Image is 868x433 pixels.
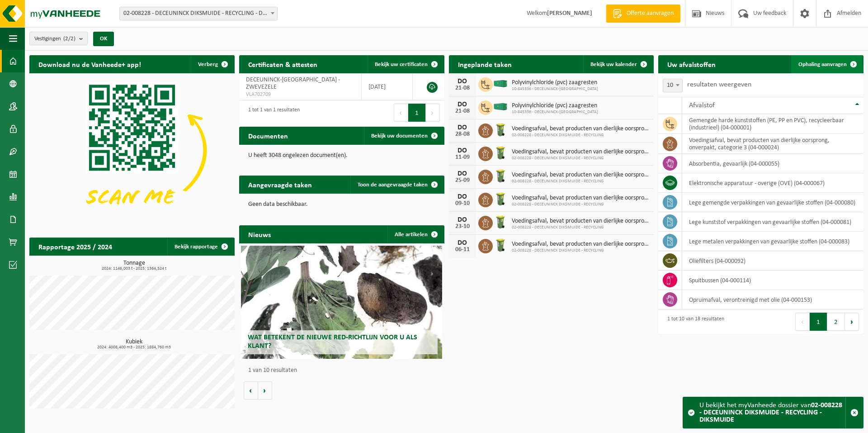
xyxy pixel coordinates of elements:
span: Voedingsafval, bevat producten van dierlijke oorsprong, onverpakt, categorie 3 [512,218,650,225]
td: gemengde harde kunststoffen (PE, PP en PVC), recycleerbaar (industrieel) (04-000001) [682,114,863,134]
span: Wat betekent de nieuwe RED-richtlijn voor u als klant? [248,334,417,350]
span: Voedingsafval, bevat producten van dierlijke oorsprong, onverpakt, categorie 3 [512,241,650,248]
button: OK [93,32,114,46]
div: 1 tot 1 van 1 resultaten [244,103,300,123]
span: 02-008228 - DECEUNINCK DIKSMUIDE - RECYCLING - DIKSMUIDE [119,7,278,20]
img: WB-0140-HPE-GN-50 [493,122,508,138]
span: Offerte aanvragen [624,9,676,18]
td: [DATE] [362,73,413,100]
span: Bekijk uw documenten [371,133,428,139]
img: HK-XC-40-GN-00 [493,80,508,88]
td: lege kunststof verpakkingen van gevaarlijke stoffen (04-000081) [682,212,863,232]
img: HK-XC-40-GN-00 [493,103,508,111]
td: spuitbussen (04-000114) [682,271,863,290]
a: Alle artikelen [387,225,443,243]
img: Download de VHEPlus App [29,73,235,227]
td: opruimafval, verontreinigd met olie (04-000153) [682,290,863,309]
a: Bekijk uw kalender [583,55,653,73]
td: voedingsafval, bevat producten van dierlijke oorsprong, onverpakt, categorie 3 (04-000024) [682,134,863,154]
h3: Tonnage [34,260,235,271]
h2: Nieuws [239,225,280,243]
span: Voedingsafval, bevat producten van dierlijke oorsprong, onverpakt, categorie 3 [512,148,650,156]
span: 10-845336 - DECEUNINCK-[GEOGRAPHIC_DATA] [512,109,598,115]
span: 02-008228 - DECEUNINCK DIKSMUIDE - RECYCLING [512,133,650,138]
a: Ophaling aanvragen [791,55,863,73]
div: U bekijkt het myVanheede dossier van [699,397,845,428]
h3: Kubiek [34,339,235,350]
a: Offerte aanvragen [606,5,680,23]
button: 2 [827,313,845,331]
p: 1 van 10 resultaten [248,367,440,374]
count: (2/2) [63,36,75,42]
div: 21-08 [453,85,472,91]
h2: Certificaten & attesten [239,55,326,73]
a: Bekijk uw documenten [364,127,443,145]
span: 10-845336 - DECEUNINCK-[GEOGRAPHIC_DATA] [512,86,598,92]
span: Voedingsafval, bevat producten van dierlijke oorsprong, onverpakt, categorie 3 [512,195,650,202]
span: Ophaling aanvragen [798,62,847,67]
button: Previous [394,104,408,122]
p: Geen data beschikbaar. [248,201,435,208]
td: lege metalen verpakkingen van gevaarlijke stoffen (04-000083) [682,232,863,251]
h2: Rapportage 2025 / 2024 [29,238,121,255]
button: Volgende [258,381,272,400]
span: 02-008228 - DECEUNINCK DIKSMUIDE - RECYCLING [512,248,650,253]
div: 25-09 [453,177,472,184]
span: DECEUNINCK-[GEOGRAPHIC_DATA] - ZWEVEZELE [246,76,340,90]
div: 11-09 [453,154,472,161]
h2: Ingeplande taken [449,55,521,73]
button: Next [426,104,440,122]
button: Vorige [244,381,258,400]
a: Toon de aangevraagde taken [350,176,443,194]
img: WB-0140-HPE-GN-50 [493,191,508,207]
div: DO [453,147,472,154]
span: Polyvinylchloride (pvc) zaagresten [512,102,598,109]
div: 09-10 [453,200,472,207]
button: Vestigingen(2/2) [29,32,88,45]
div: DO [453,193,472,200]
div: 23-10 [453,224,472,230]
button: 1 [810,313,827,331]
td: lege gemengde verpakkingen van gevaarlijke stoffen (04-000080) [682,193,863,212]
span: Vestigingen [34,32,75,46]
span: Voedingsafval, bevat producten van dierlijke oorsprong, onverpakt, categorie 3 [512,125,650,133]
button: Verberg [191,55,234,73]
span: 2024: 4008,400 m3 - 2025: 1884,760 m3 [34,345,235,350]
a: Bekijk uw certificaten [368,55,443,73]
span: 10 [663,79,683,92]
div: DO [453,78,472,85]
div: DO [453,170,472,177]
span: 02-008228 - DECEUNINCK DIKSMUIDE - RECYCLING [512,179,650,184]
div: 1 tot 10 van 18 resultaten [663,312,724,332]
span: Voedingsafval, bevat producten van dierlijke oorsprong, onverpakt, categorie 3 [512,171,650,179]
div: DO [453,101,472,108]
p: U heeft 3048 ongelezen document(en). [248,152,435,159]
span: Polyvinylchloride (pvc) zaagresten [512,79,598,86]
td: oliefilters (04-000092) [682,251,863,271]
h2: Uw afvalstoffen [658,55,725,73]
span: Bekijk uw certificaten [375,62,428,67]
img: WB-0140-HPE-GN-50 [493,145,508,161]
td: elektronische apparatuur - overige (OVE) (04-000067) [682,173,863,193]
div: DO [453,216,472,224]
span: 02-008228 - DECEUNINCK DIKSMUIDE - RECYCLING [512,225,650,230]
h2: Download nu de Vanheede+ app! [29,55,150,73]
span: 10 [663,79,682,92]
h2: Documenten [239,127,297,144]
img: WB-0140-HPE-GN-50 [493,168,508,184]
div: DO [453,239,472,247]
div: DO [453,124,472,131]
span: Toon de aangevraagde taken [358,182,428,188]
span: Afvalstof [689,102,715,109]
span: 02-008228 - DECEUNINCK DIKSMUIDE - RECYCLING [512,156,650,161]
span: Bekijk uw kalender [590,62,637,67]
span: 02-008228 - DECEUNINCK DIKSMUIDE - RECYCLING [512,202,650,207]
label: resultaten weergeven [687,81,751,88]
div: 28-08 [453,131,472,138]
strong: 02-008228 - DECEUNINCK DIKSMUIDE - RECYCLING - DIKSMUIDE [699,402,842,423]
strong: [PERSON_NAME] [547,10,592,17]
td: absorbentia, gevaarlijk (04-000055) [682,154,863,173]
a: Wat betekent de nieuwe RED-richtlijn voor u als klant? [241,246,442,359]
img: WB-0140-HPE-GN-50 [493,238,508,253]
button: Next [845,313,859,331]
